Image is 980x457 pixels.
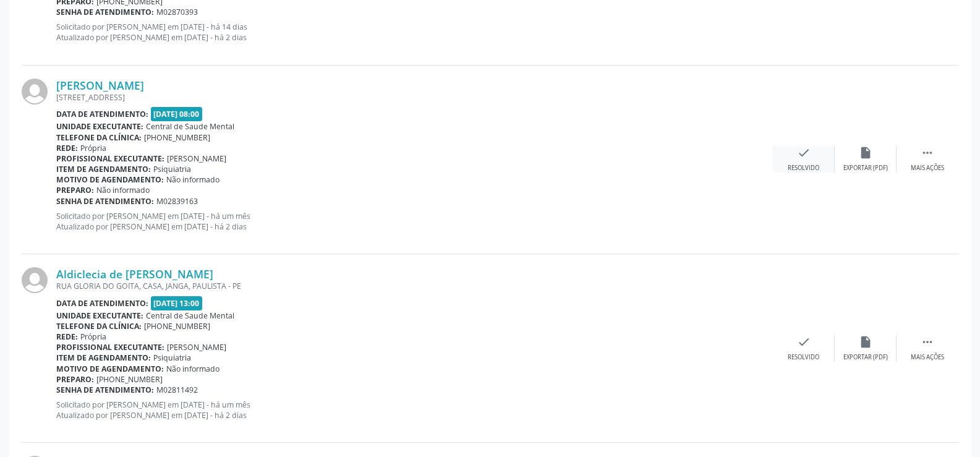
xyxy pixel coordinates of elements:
[911,353,944,362] div: Mais ações
[56,22,773,43] p: Solicitado por [PERSON_NAME] em [DATE] - há 14 dias Atualizado por [PERSON_NAME] em [DATE] - há 2...
[788,164,819,173] div: Resolvido
[56,185,94,195] b: Preparo:
[166,174,219,185] span: Não informado
[80,143,106,153] span: Própria
[156,385,198,395] span: M02811492
[96,185,150,195] span: Não informado
[56,267,213,281] a: Aldiclecia de [PERSON_NAME]
[911,164,944,173] div: Mais ações
[144,132,210,143] span: [PHONE_NUMBER]
[80,331,106,342] span: Própria
[56,143,78,153] b: Rede:
[56,7,154,17] b: Senha de atendimento:
[56,385,154,395] b: Senha de atendimento:
[22,79,48,105] img: img
[151,107,203,121] span: [DATE] 08:00
[56,79,144,92] a: [PERSON_NAME]
[56,174,164,185] b: Motivo de agendamento:
[153,352,191,363] span: Psiquiatria
[153,164,191,174] span: Psiquiatria
[167,342,226,352] span: [PERSON_NAME]
[166,364,219,374] span: Não informado
[56,298,148,309] b: Data de atendimento:
[859,335,872,349] i: insert_drive_file
[151,296,203,310] span: [DATE] 13:00
[56,352,151,363] b: Item de agendamento:
[56,164,151,174] b: Item de agendamento:
[56,321,142,331] b: Telefone da clínica:
[56,342,164,352] b: Profissional executante:
[788,353,819,362] div: Resolvido
[56,374,94,385] b: Preparo:
[156,7,198,17] span: M02870393
[56,153,164,164] b: Profissional executante:
[921,335,934,349] i: 
[146,310,234,321] span: Central de Saude Mental
[56,132,142,143] b: Telefone da clínica:
[56,92,773,103] div: [STREET_ADDRESS]
[56,211,773,232] p: Solicitado por [PERSON_NAME] em [DATE] - há um mês Atualizado por [PERSON_NAME] em [DATE] - há 2 ...
[797,146,811,160] i: check
[96,374,163,385] span: [PHONE_NUMBER]
[156,196,198,207] span: M02839163
[56,310,143,321] b: Unidade executante:
[56,331,78,342] b: Rede:
[843,353,888,362] div: Exportar (PDF)
[144,321,210,331] span: [PHONE_NUMBER]
[56,196,154,207] b: Senha de atendimento:
[859,146,872,160] i: insert_drive_file
[843,164,888,173] div: Exportar (PDF)
[797,335,811,349] i: check
[56,399,773,421] p: Solicitado por [PERSON_NAME] em [DATE] - há um mês Atualizado por [PERSON_NAME] em [DATE] - há 2 ...
[167,153,226,164] span: [PERSON_NAME]
[22,267,48,293] img: img
[56,281,773,291] div: RUA GLORIA DO GOITA, CASA, JANGA, PAULISTA - PE
[56,121,143,132] b: Unidade executante:
[146,121,234,132] span: Central de Saude Mental
[921,146,934,160] i: 
[56,364,164,374] b: Motivo de agendamento:
[56,109,148,119] b: Data de atendimento:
